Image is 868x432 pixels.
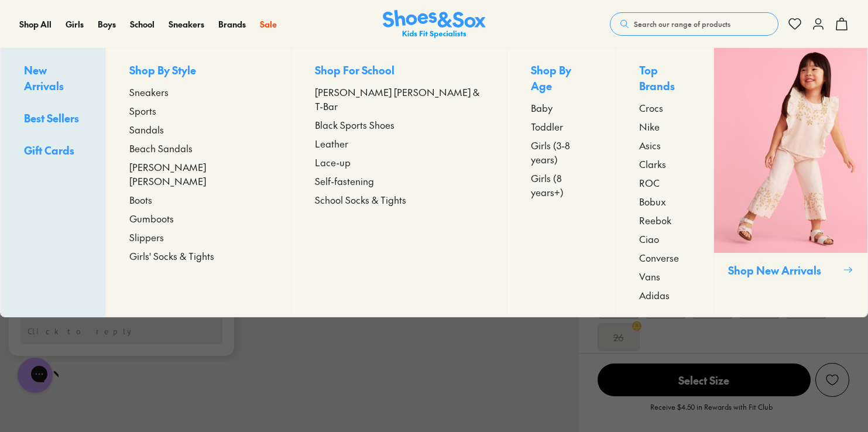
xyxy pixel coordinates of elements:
span: School Socks & Tights [315,193,406,207]
a: School [130,18,155,30]
span: Sneakers [169,18,204,30]
span: Boys [98,18,116,30]
a: Leather [315,136,483,150]
span: Gumboots [129,211,174,225]
span: Beach Sandals [129,141,193,155]
a: New Arrivals [24,62,82,96]
span: New Arrivals [24,63,64,93]
a: Sandals [129,122,268,136]
p: Shop New Arrivals [728,262,839,278]
p: Shop For School [315,62,483,80]
span: Crocs [639,101,663,115]
h3: Shoes [44,17,90,29]
div: Campaign message [9,2,234,114]
a: Ciao [639,232,689,246]
p: Shop By Style [129,62,268,80]
span: Black Sports Shoes [315,118,394,132]
a: Best Sellers [24,110,82,128]
a: Sneakers [129,85,268,99]
span: Search our range of products [634,19,730,29]
a: Converse [639,251,689,265]
img: Shoes logo [20,13,39,32]
div: Message from Shoes. Struggling to find the right size? Let me know if I can help! [9,13,234,72]
span: Best Sellers [24,111,79,125]
a: Shoes & Sox [383,10,486,39]
img: SNS_Logo_Responsive.svg [383,10,486,39]
a: Toddler [531,119,592,133]
a: Sale [260,18,277,30]
span: Vans [639,269,660,283]
a: Sneakers [169,18,204,30]
a: Black Sports Shoes [315,118,483,132]
a: Beach Sandals [129,141,268,155]
a: Brands [218,18,246,30]
img: SNS_WEBASSETS_CollectionHero_1280x1600_4.png [714,48,867,253]
span: Girls (3-8 years) [531,138,592,166]
span: Nike [639,119,660,133]
button: Add to Wishlist [815,363,849,397]
span: Gift Cards [24,143,74,157]
span: Sale [260,18,277,30]
span: Ciao [639,232,659,246]
iframe: Gorgias live chat messenger [12,354,59,397]
button: Select Size [598,363,811,397]
a: School Socks & Tights [315,193,483,207]
a: ROC [639,176,689,190]
a: Self-fastening [315,174,483,188]
div: Reply to the campaigns [20,77,222,102]
span: Sandals [129,122,164,136]
p: Top Brands [639,62,689,96]
span: Converse [639,251,679,265]
a: Gumboots [129,211,268,225]
a: Slippers [129,230,268,244]
span: Lace-up [315,155,351,169]
a: Reebok [639,213,689,227]
span: School [130,18,155,30]
a: Sports [129,104,268,118]
a: Shop New Arrivals [713,48,867,317]
p: Shop By Age [531,62,592,96]
span: Clarks [639,157,666,171]
span: Baby [531,101,553,115]
a: Asics [639,138,689,152]
span: Leather [315,136,348,150]
button: Dismiss campaign [206,15,222,31]
a: Boots [129,193,268,207]
span: Adidas [639,288,670,302]
span: Toddler [531,119,563,133]
a: Vans [639,269,689,283]
a: Girls [66,18,84,30]
div: Struggling to find the right size? Let me know if I can help! [20,37,222,72]
a: [PERSON_NAME] [PERSON_NAME] & T-Bar [315,85,483,113]
span: ROC [639,176,660,190]
span: Girls [66,18,84,30]
span: Self-fastening [315,174,374,188]
span: Shop All [19,18,52,30]
span: Brands [218,18,246,30]
a: Girls' Socks & Tights [129,249,268,263]
a: Clarks [639,157,689,171]
a: Adidas [639,288,689,302]
a: Boys [98,18,116,30]
span: Sports [129,104,156,118]
span: Boots [129,193,152,207]
span: Sneakers [129,85,169,99]
a: Gift Cards [24,142,82,160]
span: Slippers [129,230,164,244]
a: Shop All [19,18,52,30]
span: Bobux [639,194,666,208]
a: Baby [531,101,592,115]
p: Receive $4.50 in Rewards with Fit Club [650,402,773,423]
a: Lace-up [315,155,483,169]
a: [PERSON_NAME] [PERSON_NAME] [129,160,268,188]
span: Asics [639,138,661,152]
span: Select Size [598,364,811,396]
a: Nike [639,119,689,133]
button: Search our range of products [610,12,778,36]
span: Girls' Socks & Tights [129,249,214,263]
a: Girls (8 years+) [531,171,592,199]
